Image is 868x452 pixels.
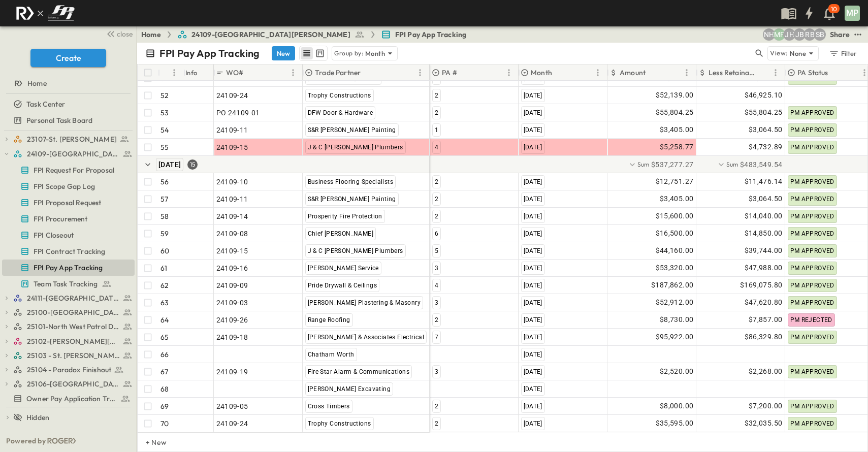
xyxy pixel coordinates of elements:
[749,366,783,377] span: $2,268.00
[13,348,133,363] a: 25103 - St. [PERSON_NAME] Phase 2
[852,28,864,41] button: test
[117,29,133,39] span: close
[2,178,135,195] div: FPI Scope Gap Logtest
[2,211,135,227] div: FPI Procurementtest
[27,336,120,346] span: 25102-Christ The Redeemer Anglican Church
[13,334,133,348] a: 25102-Christ The Redeemer Anglican Church
[524,213,542,220] span: [DATE]
[2,304,135,320] div: 25100-Vanguard Prep Schooltest
[27,307,120,317] span: 25100-Vanguard Prep School
[30,49,106,67] button: Create
[825,46,860,60] button: Filter
[524,265,542,272] span: [DATE]
[2,97,133,111] a: Task Center
[524,403,542,410] span: [DATE]
[216,108,260,118] span: PO 24109-01
[790,196,834,203] span: PM APPROVED
[656,176,694,187] span: $12,751.27
[745,176,783,187] span: $11,476.14
[160,418,169,429] p: 70
[160,280,169,290] p: 62
[763,28,775,41] div: Nila Hutcheson (nhutcheson@fpibuilders.com)
[524,334,542,341] span: [DATE]
[308,351,355,358] span: Chatham Worth
[435,316,438,324] span: 2
[790,109,834,116] span: PM APPROVED
[308,126,396,134] span: S&R [PERSON_NAME] Painting
[160,315,169,325] p: 64
[651,159,693,170] span: $537,277.27
[660,141,694,153] span: $5,258.77
[160,384,169,394] p: 68
[2,391,135,407] div: Owner Pay Application Trackingtest
[395,29,466,40] span: FPI Pay App Tracking
[216,315,248,325] span: 24109-26
[308,282,377,289] span: Pride Drywall & Ceilings
[160,108,169,118] p: 53
[160,125,169,135] p: 54
[13,363,133,377] a: 25104 - Paradox Finishout
[524,109,542,116] span: [DATE]
[13,147,133,161] a: 24109-St. Teresa of Calcutta Parish Hall
[26,412,49,423] span: Hidden
[27,365,111,375] span: 25104 - Paradox Finishout
[745,89,783,101] span: $46,925.10
[783,28,795,41] div: Jose Hurtado (jhurtado@fpibuilders.com)
[524,144,542,151] span: [DATE]
[308,247,403,254] span: J & C [PERSON_NAME] Plumbers
[790,282,834,289] span: PM APPROVED
[27,321,120,332] span: 25101-North West Patrol Division
[790,247,834,254] span: PM APPROVED
[524,230,542,237] span: [DATE]
[158,160,181,169] span: [DATE]
[830,67,842,78] button: Sort
[524,420,542,427] span: [DATE]
[160,229,169,239] p: 59
[435,299,438,306] span: 3
[790,299,834,306] span: PM APPROVED
[216,90,248,101] span: 24109-24
[13,377,133,391] a: 25106-St. Andrews Parking Lot
[2,243,135,260] div: FPI Contract Trackingtest
[740,159,782,170] span: $483,549.54
[435,282,438,289] span: 4
[790,403,834,410] span: PM APPROVED
[272,46,295,60] button: New
[2,227,135,243] div: FPI Closeouttest
[726,160,738,169] p: Sum
[524,75,542,82] span: [DATE]
[524,351,542,358] span: [DATE]
[160,401,169,411] p: 69
[660,366,694,377] span: $2,520.00
[831,5,837,13] p: 10
[2,162,135,178] div: FPI Request For Proposaltest
[308,368,410,375] span: Fire Star Alarm & Communications
[790,178,834,185] span: PM APPROVED
[745,417,783,429] span: $32,035.50
[524,316,542,324] span: [DATE]
[13,132,133,146] a: 23107-St. [PERSON_NAME]
[308,316,350,324] span: Range Roofing
[2,146,135,162] div: 24109-St. Teresa of Calcutta Parish Halltest
[790,368,834,375] span: PM APPROVED
[745,228,783,239] span: $14,850.00
[2,179,133,193] a: FPI Scope Gap Log
[27,350,120,361] span: 25103 - St. [PERSON_NAME] Phase 2
[2,347,135,364] div: 25103 - St. [PERSON_NAME] Phase 2test
[226,68,244,78] p: WO#
[790,144,834,151] span: PM APPROVED
[656,297,694,308] span: $52,912.00
[2,261,133,275] a: FPI Pay App Tracking
[160,142,169,152] p: 55
[183,64,214,81] div: Info
[216,280,248,290] span: 24109-09
[845,6,860,21] div: MP
[34,214,88,224] span: FPI Procurement
[187,159,198,170] div: 15
[34,230,74,240] span: FPI Closeout
[160,298,169,308] p: 63
[770,48,788,59] p: View:
[216,418,248,429] span: 24109-24
[793,28,806,41] div: Jeremiah Bailey (jbailey@fpibuilders.com)
[554,67,565,78] button: Sort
